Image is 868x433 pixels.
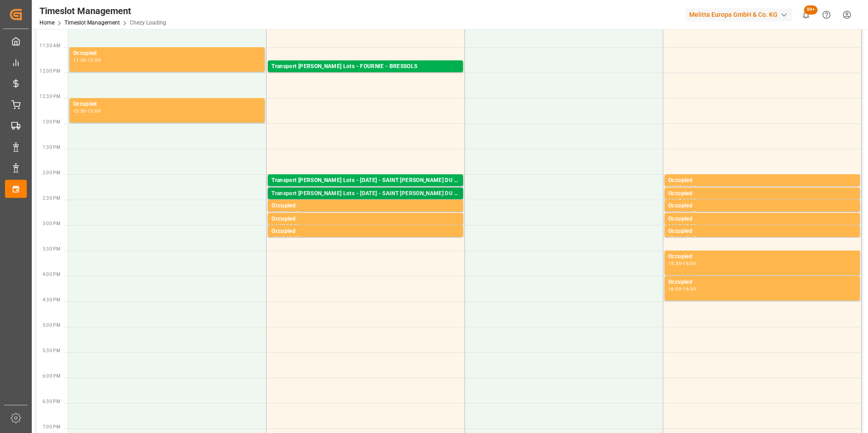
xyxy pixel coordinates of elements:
div: 14:30 [668,211,681,215]
div: Occupied [668,215,856,224]
div: 11:30 [73,58,86,62]
div: 15:00 [286,224,299,228]
div: Occupied [73,49,261,58]
div: Melitta Europa GmbH & Co. KG [686,8,792,21]
a: Home [39,20,54,26]
span: 3:30 PM [43,246,60,251]
div: 12:00 [88,58,101,62]
span: 5:00 PM [43,323,60,328]
div: 14:00 [668,185,681,189]
div: Pallets: 2,TU: 671,City: [GEOGRAPHIC_DATA][PERSON_NAME],Arrival: [DATE] 00:00:00 [271,185,459,193]
div: 16:00 [683,261,696,266]
div: Occupied [668,189,856,198]
div: 14:45 [668,224,681,228]
span: 3:00 PM [43,221,60,226]
div: 13:00 [88,109,101,113]
div: - [681,211,683,215]
div: - [285,224,286,228]
span: 6:30 PM [43,399,60,404]
span: 4:30 PM [43,297,60,302]
button: Help Center [816,5,837,25]
span: 4:00 PM [43,272,60,277]
span: 11:30 AM [39,43,60,48]
span: 1:00 PM [43,119,60,124]
span: 99+ [804,5,818,15]
div: Occupied [668,252,856,261]
div: 14:45 [683,211,696,215]
div: Occupied [271,215,459,224]
button: Melitta Europa GmbH & Co. KG [686,6,796,23]
span: 12:30 PM [39,94,60,99]
div: Occupied [668,278,856,287]
div: Timeslot Management [39,4,166,18]
div: Occupied [668,202,856,211]
div: Occupied [271,202,459,211]
span: 1:30 PM [43,145,60,150]
div: Transport [PERSON_NAME] Lots - FOURNIE - BRESSOLS [271,62,459,71]
div: - [86,58,88,62]
div: Pallets: 8,TU: 723,City: [GEOGRAPHIC_DATA],Arrival: [DATE] 00:00:00 [271,71,459,79]
div: - [681,198,683,202]
div: Occupied [668,176,856,185]
div: 15:15 [286,236,299,240]
div: 16:30 [683,287,696,291]
div: - [681,287,683,291]
span: 6:00 PM [43,374,60,379]
div: 14:15 [668,198,681,202]
div: - [681,236,683,240]
div: 15:00 [683,224,696,228]
div: Occupied [73,100,261,109]
div: 14:30 [683,198,696,202]
span: 2:00 PM [43,170,60,175]
div: 14:45 [286,211,299,215]
div: 16:00 [668,287,681,291]
div: 12:30 [73,109,86,113]
div: Transport [PERSON_NAME] Lots - [DATE] - SAINT [PERSON_NAME] DU CRAU [271,176,459,185]
div: - [681,185,683,189]
div: 15:30 [668,261,681,266]
span: 7:00 PM [43,424,60,429]
div: - [86,109,88,113]
div: Occupied [271,227,459,236]
div: 14:15 [683,185,696,189]
button: show 100 new notifications [796,5,816,25]
span: 2:30 PM [43,196,60,201]
div: 14:30 [271,211,285,215]
div: - [285,211,286,215]
div: Transport [PERSON_NAME] Lots - [DATE] - SAINT [PERSON_NAME] DU CRAU [271,189,459,198]
div: Pallets: 3,TU: 716,City: [GEOGRAPHIC_DATA][PERSON_NAME],Arrival: [DATE] 00:00:00 [271,198,459,206]
div: 15:15 [683,236,696,240]
div: 15:00 [668,236,681,240]
span: 12:00 PM [39,69,60,74]
span: 5:30 PM [43,348,60,353]
div: - [681,224,683,228]
div: - [681,261,683,266]
div: 14:45 [271,224,285,228]
div: 15:00 [271,236,285,240]
a: Timeslot Management [64,20,120,26]
div: Occupied [668,227,856,236]
div: - [285,236,286,240]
